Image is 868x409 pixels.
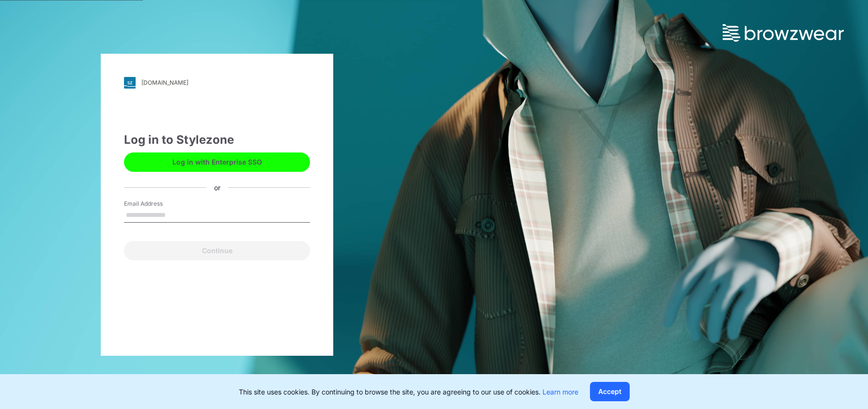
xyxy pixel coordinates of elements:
[590,382,630,401] button: Accept
[723,24,844,42] img: browzwear-logo.73288ffb.svg
[124,77,136,89] img: svg+xml;base64,PHN2ZyB3aWR0aD0iMjgiIGhlaWdodD0iMjgiIHZpZXdCb3g9IjAgMCAyOCAyOCIgZmlsbD0ibm9uZSIgeG...
[124,131,310,149] div: Log in to Stylezone
[124,199,192,208] label: Email Address
[124,77,310,89] a: [DOMAIN_NAME]
[239,387,578,397] p: This site uses cookies. By continuing to browse the site, you are agreeing to our use of cookies.
[124,152,310,172] button: Log in with Enterprise SSO
[206,182,228,193] div: or
[542,388,578,396] a: Learn more
[141,79,188,86] div: [DOMAIN_NAME]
